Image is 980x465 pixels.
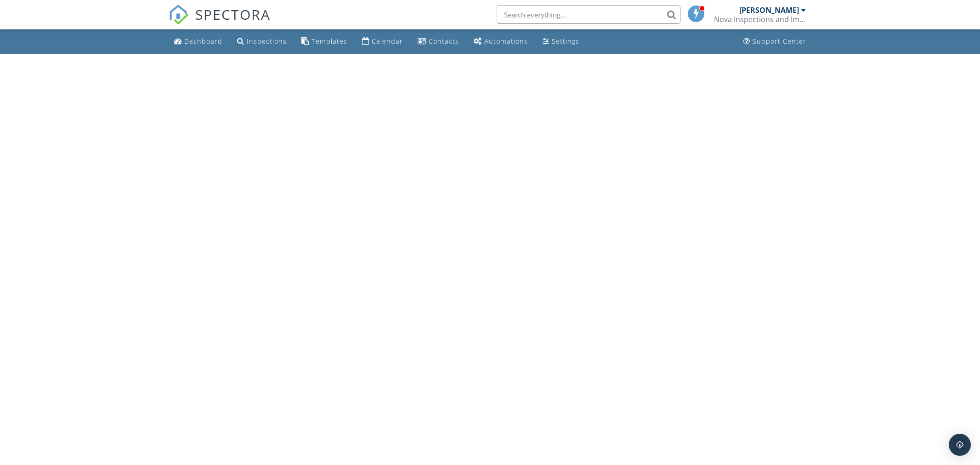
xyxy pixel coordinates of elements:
input: Search everything... [497,6,680,24]
a: Templates [298,33,351,50]
div: Contacts [429,37,459,45]
div: Open Intercom Messenger [949,434,971,456]
a: Inspections [233,33,290,50]
div: Inspections [247,37,287,45]
img: The Best Home Inspection Software - Spectora [169,5,189,25]
div: Support Center [753,37,806,45]
div: Settings [552,37,579,45]
a: SPECTORA [169,12,271,32]
a: Settings [539,33,583,50]
span: SPECTORA [195,5,271,24]
a: Dashboard [170,33,226,50]
a: Support Center [740,33,810,50]
div: Calendar [372,37,403,45]
a: Automations (Basic) [470,33,532,50]
a: Contacts [414,33,463,50]
div: Automations [484,37,528,45]
a: Calendar [358,33,407,50]
div: [PERSON_NAME] [739,6,799,15]
div: Dashboard [184,37,222,45]
div: Nova Inspections and Improvements [714,15,806,24]
div: Templates [312,37,347,45]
